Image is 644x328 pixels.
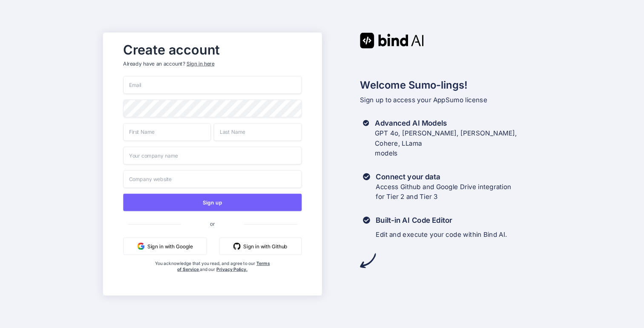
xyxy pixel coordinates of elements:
input: Your company name [124,147,302,164]
img: github [233,242,241,250]
button: Sign in with Github [219,238,302,255]
input: Email [124,76,302,94]
img: google [138,242,145,250]
input: Company website [124,170,302,188]
p: Sign up to access your AppSumo license [360,95,541,105]
h3: Advanced AI Models [375,118,541,128]
h2: Welcome Sumo-lings! [360,78,541,93]
p: Access Github and Google Drive integration for Tier 2 and Tier 3 [376,182,512,202]
span: or [181,215,244,233]
button: Sign in with Google [124,238,207,255]
a: Terms of Service [178,261,270,272]
a: Privacy Policy. [216,267,247,272]
p: Edit and execute your code within Bind AI. [376,230,507,240]
button: Sign up [124,194,302,211]
input: Last Name [214,123,302,141]
h3: Built-in AI Code Editor [376,215,507,225]
div: Sign in here [187,60,214,67]
div: You acknowledge that you read, and agree to our and our [153,261,272,290]
h2: Create account [124,44,302,56]
img: Bind AI logo [360,32,424,48]
img: arrow [360,253,376,268]
h3: Connect your data [376,172,512,182]
p: Already have an account? [124,60,302,67]
p: GPT 4o, [PERSON_NAME], [PERSON_NAME], Cohere, LLama models [375,128,541,158]
input: First Name [124,123,211,141]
